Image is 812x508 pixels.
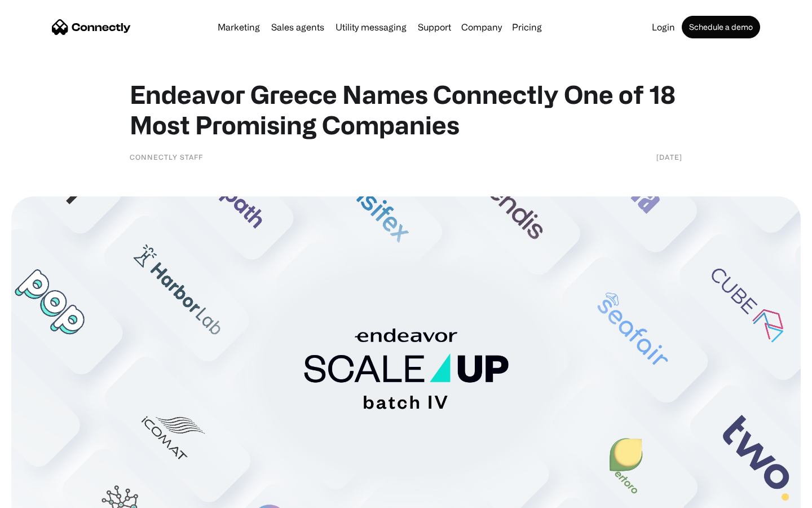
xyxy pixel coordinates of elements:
[682,16,760,38] a: Schedule a demo
[130,79,682,140] h1: Endeavor Greece Names Connectly One of 18 Most Promising Companies
[461,19,502,35] div: Company
[52,19,131,36] a: home
[458,19,505,35] div: Company
[656,151,682,163] div: [DATE]
[647,23,679,32] a: Login
[23,488,68,504] ul: Language list
[11,488,68,504] aside: Language selected: English
[213,23,264,32] a: Marketing
[331,23,411,32] a: Utility messaging
[507,23,546,32] a: Pricing
[267,23,329,32] a: Sales agents
[413,23,456,32] a: Support
[130,151,203,163] div: Connectly Staff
